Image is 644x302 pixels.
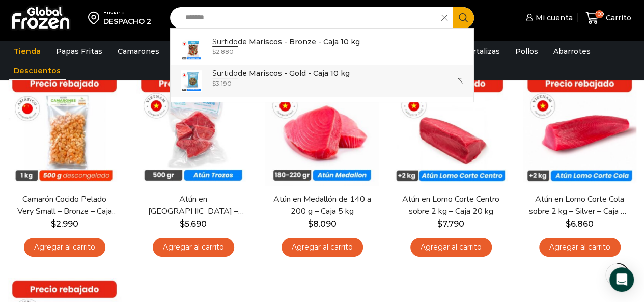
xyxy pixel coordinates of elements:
[583,6,634,30] a: 100 Carrito
[51,42,107,61] a: Papas Fritas
[533,13,573,23] span: Mi cuenta
[566,219,571,229] span: $
[180,219,185,229] span: $
[9,42,46,61] a: Tienda
[282,238,363,257] a: Agregar al carrito: “Atún en Medallón de 140 a 200 g - Caja 5 kg”
[142,194,244,217] a: Atún en [GEOGRAPHIC_DATA] – Caja 10 kg
[113,42,164,61] a: Camarones
[212,69,238,78] strong: Surtido
[103,16,151,26] div: DESPACHO 2
[153,238,234,257] a: Agregar al carrito: “Atún en Trozos - Caja 10 kg”
[437,219,442,229] span: $
[171,65,474,97] a: Surtidode Mariscos - Gold - Caja 10 kg $3.190
[9,61,66,80] a: Descuentos
[603,13,631,23] span: Carrito
[13,194,116,217] a: Camarón Cocido Pelado Very Small – Bronze – Caja 10 kg
[171,34,474,65] a: Surtidode Mariscos - Bronze - Caja 10 kg $2.880
[548,42,596,61] a: Abarrotes
[24,238,105,257] a: Agregar al carrito: “Camarón Cocido Pelado Very Small - Bronze - Caja 10 kg”
[88,9,103,26] img: address-field-icon.svg
[212,48,234,56] bdi: 2.880
[410,238,492,257] a: Agregar al carrito: “Atún en Lomo Corte Centro sobre 2 kg - Caja 20 kg”
[539,238,621,257] a: Agregar al carrito: “Atún en Lomo Corte Cola sobre 2 kg - Silver - Caja 20 kg”
[510,42,543,61] a: Pollos
[212,48,216,56] span: $
[308,219,337,229] bdi: 8.090
[528,194,631,217] a: Atún en Lomo Corte Cola sobre 2 kg – Silver – Caja 20 kg
[437,219,464,229] bdi: 7.790
[103,9,151,16] div: Enviar a
[51,219,78,229] bdi: 2.990
[180,219,207,229] bdi: 5.690
[400,194,502,217] a: Atún en Lomo Corte Centro sobre 2 kg – Caja 20 kg
[595,10,603,18] span: 100
[212,37,238,47] strong: Surtido
[212,36,360,47] p: de Mariscos - Bronze - Caja 10 kg
[271,194,373,217] a: Atún en Medallón de 140 a 200 g – Caja 5 kg
[212,79,216,87] span: $
[523,8,573,28] a: Mi cuenta
[212,68,350,79] p: de Mariscos - Gold - Caja 10 kg
[453,7,474,29] button: Search button
[609,267,634,292] div: Open Intercom Messenger
[212,79,232,87] bdi: 3.190
[457,42,505,61] a: Hortalizas
[566,219,594,229] bdi: 6.860
[308,219,313,229] span: $
[51,219,56,229] span: $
